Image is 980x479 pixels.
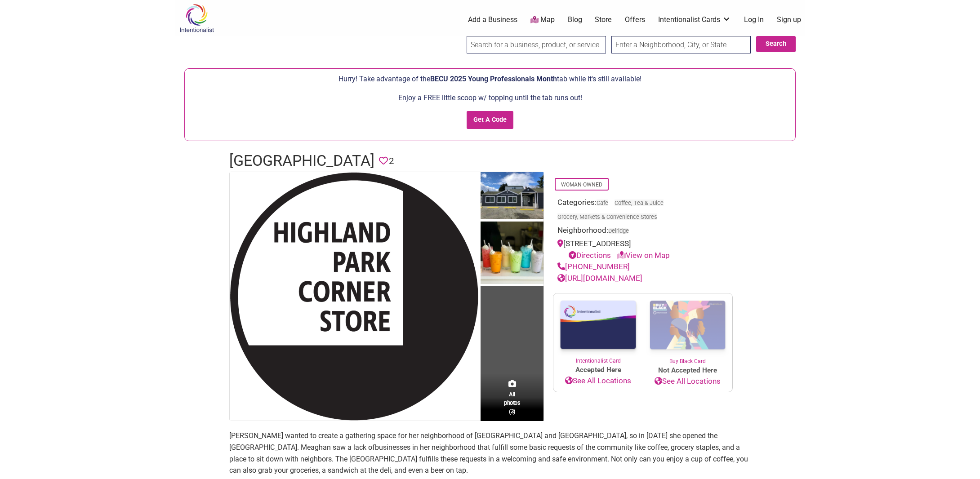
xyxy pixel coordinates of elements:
[615,200,664,206] a: Coffee, Tea & Juice
[557,225,728,239] div: Neighborhood:
[568,15,582,25] a: Blog
[467,111,514,129] input: Get A Code
[553,365,643,375] span: Accepted Here
[230,172,478,421] img: Highland Park Corner Store
[175,4,218,33] img: Intentionalist
[189,92,791,104] p: Enjoy a FREE little scoop w/ topping until the tab runs out!
[561,182,602,188] a: Woman-Owned
[643,293,732,365] a: Buy Black Card
[625,15,645,25] a: Offers
[557,262,630,271] a: [PHONE_NUMBER]
[611,36,751,53] input: Enter a Neighborhood, City, or State
[557,274,642,283] a: [URL][DOMAIN_NAME]
[777,15,801,25] a: Sign up
[658,15,731,25] a: Intentionalist Cards
[229,150,374,172] h1: [GEOGRAPHIC_DATA]
[744,15,764,25] a: Log In
[756,36,796,52] button: Search
[530,15,555,25] a: Map
[643,293,732,357] img: Buy Black Card
[643,376,732,387] a: See All Locations
[189,73,791,85] p: Hurry! Take advantage of the tab while it's still available!
[430,75,557,83] span: BECU 2025 Young Professionals Month
[569,251,611,260] a: Directions
[229,431,717,452] span: [PERSON_NAME] wanted to create a gathering space for her neighborhood of [GEOGRAPHIC_DATA] and [G...
[553,293,643,357] img: Intentionalist Card
[608,228,629,234] span: Delridge
[643,365,732,376] span: Not Accepted Here
[481,172,543,222] img: Highland Park Corner Store
[597,200,608,206] a: Cafe
[481,222,543,287] img: Highland Park Corner Store
[504,390,520,416] span: All photos (3)
[468,15,517,25] a: Add a Business
[557,213,657,220] a: Grocery, Markets & Convenience Stores
[467,36,606,53] input: Search for a business, product, or service
[553,375,643,387] a: See All Locations
[617,251,670,260] a: View on Map
[557,197,728,225] div: Categories:
[557,238,728,261] div: [STREET_ADDRESS]
[595,15,612,25] a: Store
[553,293,643,365] a: Intentionalist Card
[229,430,751,476] p: businesses in her neighborhood that fulfill some basic requests of the community like coffee, gro...
[389,154,394,168] span: 2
